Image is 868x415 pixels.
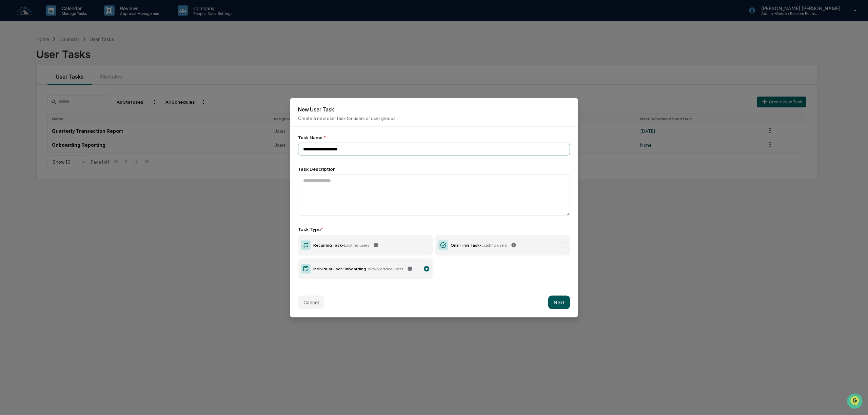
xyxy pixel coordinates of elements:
a: Powered byPylon [48,115,82,120]
a: 🔎Data Lookup [4,96,45,108]
button: Start new chat [115,54,123,62]
button: Cancel [298,295,324,309]
span: Pylon [67,115,82,120]
button: Next [548,295,570,309]
div: 🖐️ [7,86,12,92]
div: Individual User Onboarding - [313,266,403,271]
div: 🔎 [7,99,12,105]
div: One Time Task - [451,243,507,247]
p: How can we help? [7,15,123,25]
div: Recurring Task - [313,243,369,247]
a: 🖐️Preclearance [4,83,46,95]
div: Task Type [298,226,570,232]
span: Attestations [56,86,84,92]
a: 🗄️Attestations [46,83,87,95]
input: Clear [18,31,112,38]
h2: New User Task [298,106,570,112]
div: We're available if you need us! [23,59,86,64]
iframe: Open customer support [846,393,865,411]
p: Create a new user task for users or user groups [298,115,570,121]
span: Newly added users [368,266,403,271]
div: Task Name [298,134,570,140]
div: Start new chat [23,52,111,59]
div: 🗄️ [49,86,55,92]
span: Data Lookup [14,99,43,105]
span: Existing users [344,243,369,247]
div: Task Description [298,166,570,171]
img: 1746055101610-c473b297-6a78-478c-a979-82029cc54cd1 [7,52,19,64]
span: Existing users [481,243,507,247]
span: Preclearance [14,86,44,92]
